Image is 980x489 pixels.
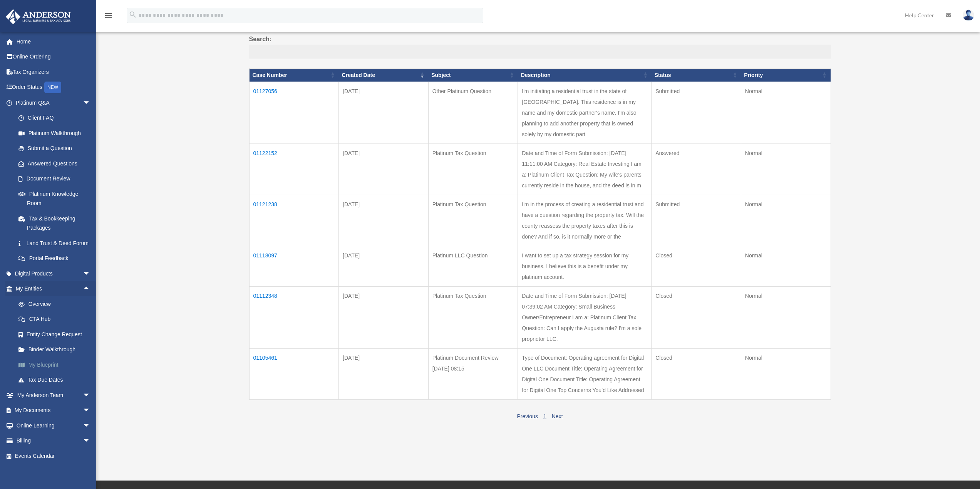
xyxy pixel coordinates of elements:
[517,413,538,419] a: Previous
[428,144,518,195] td: Platinum Tax Question
[963,10,974,21] img: User Pic
[249,246,339,286] td: 01118097
[11,211,98,235] a: Tax & Bookkeeping Packages
[249,82,339,144] td: 01127056
[249,68,339,82] th: Case Number: activate to sort column ascending
[339,286,429,348] td: [DATE]
[652,286,741,348] td: Closed
[83,418,98,434] span: arrow_drop_down
[11,235,98,251] a: Land Trust & Deed Forum
[44,82,61,93] div: NEW
[652,195,741,246] td: Submitted
[339,348,429,400] td: [DATE]
[518,286,652,348] td: Date and Time of Form Submission: [DATE] 07:39:02 AM Category: Small Business Owner/Entrepreneur ...
[11,156,94,171] a: Answered Questions
[5,281,102,297] a: My Entitiesarrow_drop_up
[741,68,831,82] th: Priority: activate to sort column ascending
[741,144,831,195] td: Normal
[249,45,831,59] input: Search:
[428,195,518,246] td: Platinum Tax Question
[5,49,102,65] a: Online Ordering
[518,348,652,400] td: Type of Document: Operating agreement for Digital One LLC Document Title: Operating Agreement for...
[652,348,741,400] td: Closed
[11,125,98,141] a: Platinum Walkthrough
[5,387,102,403] a: My Anderson Teamarrow_drop_down
[741,246,831,286] td: Normal
[428,82,518,144] td: Other Platinum Question
[652,82,741,144] td: Submitted
[339,68,429,82] th: Created Date: activate to sort column ascending
[11,296,102,312] a: Overview
[3,9,73,24] img: Anderson Advisors Platinum Portal
[652,246,741,286] td: Closed
[5,64,102,80] a: Tax Organizers
[5,418,102,433] a: Online Learningarrow_drop_down
[339,195,429,246] td: [DATE]
[339,82,429,144] td: [DATE]
[518,144,652,195] td: Date and Time of Form Submission: [DATE] 11:11:00 AM Category: Real Estate Investing I am a: Plat...
[11,186,98,211] a: Platinum Knowledge Room
[83,266,98,282] span: arrow_drop_down
[249,286,339,348] td: 01112348
[249,348,339,400] td: 01105461
[652,68,741,82] th: Status: activate to sort column ascending
[83,433,98,449] span: arrow_drop_down
[104,13,113,20] a: menu
[741,195,831,246] td: Normal
[11,357,102,372] a: My Blueprint
[83,95,98,111] span: arrow_drop_down
[5,403,102,418] a: My Documentsarrow_drop_down
[518,82,652,144] td: I'm initiating a residential trust in the state of [GEOGRAPHIC_DATA]. This residence is in my nam...
[11,110,98,126] a: Client FAQ
[543,413,546,419] a: 1
[11,171,98,187] a: Document Review
[518,195,652,246] td: I'm in the process of creating a residential trust and have a question regarding the property tax...
[5,95,98,110] a: Platinum Q&Aarrow_drop_down
[83,281,98,297] span: arrow_drop_up
[83,387,98,403] span: arrow_drop_down
[428,286,518,348] td: Platinum Tax Question
[741,348,831,400] td: Normal
[11,342,102,357] a: Binder Walkthrough
[428,246,518,286] td: Platinum LLC Question
[249,34,831,59] label: Search:
[11,372,102,388] a: Tax Due Dates
[428,348,518,400] td: Platinum Document Review [DATE] 08:15
[518,68,652,82] th: Description: activate to sort column ascending
[5,433,102,449] a: Billingarrow_drop_down
[518,246,652,286] td: I want to set up a tax strategy session for my business. I believe this is a benefit under my pla...
[11,327,102,342] a: Entity Change Request
[5,80,102,95] a: Order StatusNEW
[11,312,102,327] a: CTA Hub
[552,413,563,419] a: Next
[5,448,102,464] a: Events Calendar
[11,251,98,266] a: Portal Feedback
[339,246,429,286] td: [DATE]
[5,266,102,281] a: Digital Productsarrow_drop_down
[339,144,429,195] td: [DATE]
[5,34,102,49] a: Home
[428,68,518,82] th: Subject: activate to sort column ascending
[11,141,98,156] a: Submit a Question
[741,286,831,348] td: Normal
[741,82,831,144] td: Normal
[249,195,339,246] td: 01121238
[83,403,98,419] span: arrow_drop_down
[249,144,339,195] td: 01122152
[652,144,741,195] td: Answered
[129,10,137,19] i: search
[104,11,113,20] i: menu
